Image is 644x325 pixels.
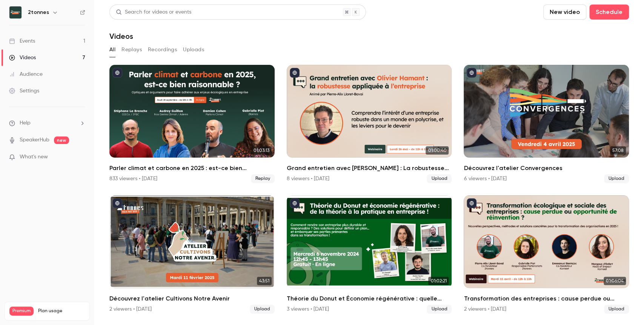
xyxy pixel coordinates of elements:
[9,54,36,61] div: Videos
[76,154,85,161] iframe: Noticeable Trigger
[251,174,275,183] span: Replay
[112,68,122,78] button: published
[116,8,191,16] div: Search for videos or events
[464,164,629,173] h2: Découvrez l'atelier Convergences
[287,65,452,183] li: Grand entretien avec Olivier Hamant : La robustesse appliquée aux entreprises
[610,146,626,155] span: 57:08
[464,65,629,183] li: Découvrez l'atelier Convergences
[54,136,69,144] span: new
[464,175,506,182] div: 6 viewers • [DATE]
[109,44,115,56] button: All
[9,87,39,95] div: Settings
[251,146,272,155] span: 01:03:13
[604,174,629,183] span: Upload
[148,44,177,56] button: Recordings
[20,153,48,161] span: What's new
[183,44,204,56] button: Uploads
[428,277,449,285] span: 01:02:21
[464,65,629,183] a: 57:08Découvrez l'atelier Convergences6 viewers • [DATE]Upload
[287,305,329,313] div: 3 viewers • [DATE]
[467,68,476,78] button: published
[257,277,272,285] span: 43:51
[287,175,329,182] div: 8 viewers • [DATE]
[604,305,629,314] span: Upload
[109,195,275,314] a: 43:51Découvrez l'atelier Cultivons Notre Avenir2 viewers • [DATE]Upload
[464,195,629,314] a: 01:06:04Transformation des entreprises : cause perdue ou opportunité de réinvention ?2 viewers • ...
[112,198,122,208] button: published
[9,37,35,45] div: Events
[38,308,85,314] span: Plan usage
[28,9,49,16] h6: 2tonnes
[109,32,133,41] h1: Videos
[9,6,22,18] img: 2tonnes
[121,44,142,56] button: Replays
[464,305,506,313] div: 2 viewers • [DATE]
[9,71,43,78] div: Audience
[287,195,452,314] li: Théorie du Donut et Économie régénérative : quelle pratique en entreprise ?
[109,5,629,320] section: Videos
[20,119,31,127] span: Help
[464,195,629,314] li: Transformation des entreprises : cause perdue ou opportunité de réinvention ?
[287,65,452,183] a: 01:00:40Grand entretien avec [PERSON_NAME] : La robustesse appliquée aux entreprises8 viewers • ...
[426,146,449,155] span: 01:00:40
[427,305,452,314] span: Upload
[250,305,275,314] span: Upload
[109,195,275,314] li: Découvrez l'atelier Cultivons Notre Avenir
[287,164,452,173] h2: Grand entretien avec [PERSON_NAME] : La robustesse appliquée aux entreprises
[467,198,476,208] button: published
[287,294,452,303] h2: Théorie du Donut et Économie régénérative : quelle pratique en entreprise ?
[543,5,586,20] button: New video
[427,174,452,183] span: Upload
[109,175,157,182] div: 833 viewers • [DATE]
[290,198,300,208] button: published
[9,119,85,127] li: help-dropdown-opener
[109,65,275,183] a: 01:03:13Parler climat et carbone en 2025 : est-ce bien raisonnable ?833 viewers • [DATE]Replay
[9,307,34,316] span: Premium
[589,5,629,20] button: Schedule
[287,195,452,314] a: 01:02:21Théorie du Donut et Économie régénérative : quelle pratique en entreprise ?3 viewers • [D...
[109,164,275,173] h2: Parler climat et carbone en 2025 : est-ce bien raisonnable ?
[604,277,626,285] span: 01:06:04
[109,65,275,183] li: Parler climat et carbone en 2025 : est-ce bien raisonnable ?
[290,68,300,78] button: published
[464,294,629,303] h2: Transformation des entreprises : cause perdue ou opportunité de réinvention ?
[20,136,49,144] a: SpeakerHub
[109,294,275,303] h2: Découvrez l'atelier Cultivons Notre Avenir
[109,305,152,313] div: 2 viewers • [DATE]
